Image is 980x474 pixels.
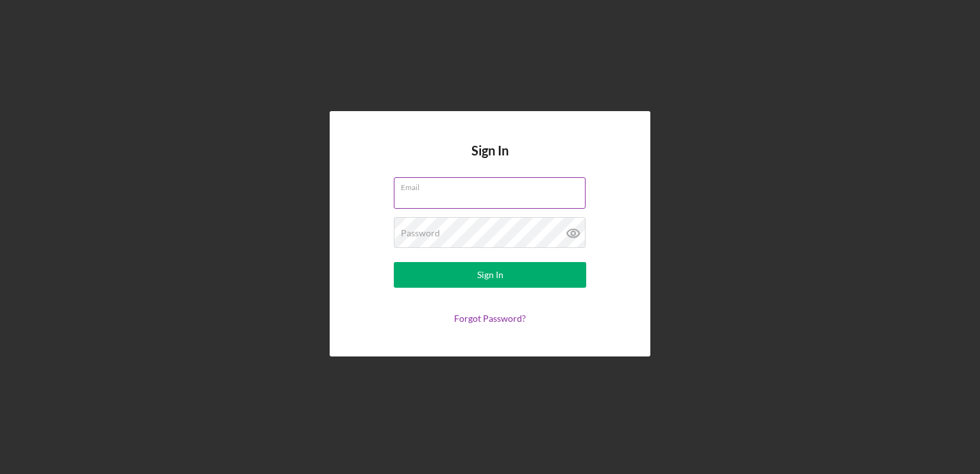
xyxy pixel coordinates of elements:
[454,313,526,324] a: Forgot Password?
[401,228,440,238] label: Password
[471,143,509,177] h4: Sign In
[401,178,586,192] label: Email
[477,262,503,288] div: Sign In
[394,262,586,288] button: Sign In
